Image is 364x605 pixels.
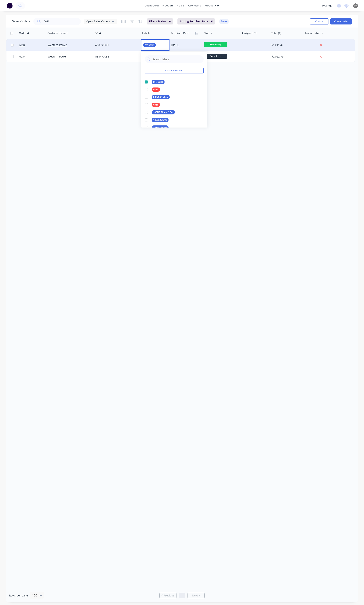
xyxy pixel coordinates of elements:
[19,55,25,58] span: 6234
[192,594,198,597] span: Next
[7,3,13,9] img: Factory
[354,4,357,7] span: DH
[152,118,169,122] div: 143/020/002
[95,31,101,35] div: PO #
[242,31,257,35] div: Assigned To
[175,3,186,9] div: sales
[152,103,160,107] div: 0358
[171,43,201,47] div: [DATE]
[320,3,334,9] div: settings
[144,43,154,47] span: P/N 0081
[95,43,137,47] div: A58398001
[160,594,176,597] a: Previous page
[152,55,202,63] input: Search labels
[149,20,166,23] span: Filters: Status
[9,594,28,597] span: Rows per page
[305,31,323,35] div: Invoice status
[152,80,165,84] div: P/N 0081
[145,68,204,73] button: Create new label
[177,18,215,24] button: Sorting:Required Date
[19,43,25,47] span: 6194
[171,31,189,35] div: Required Date
[161,3,175,9] div: products
[152,110,175,114] div: 100NB Pipe x 6.5m
[152,125,169,130] div: 148/015/001
[271,31,281,35] div: Total ($)
[330,18,352,24] button: Create order
[47,31,68,35] div: Customer Name
[204,42,227,47] span: Processing
[152,87,160,92] div: 0118
[19,39,48,51] a: 6194
[219,19,229,24] button: Reset
[179,593,185,598] a: Page 1 is your current page
[44,18,81,25] input: Search...
[152,95,170,99] div: 035/008 Mast
[147,18,173,24] button: Filters:Status
[179,20,208,23] span: Sorting: Required Date
[158,593,206,598] ul: Pagination
[142,31,150,35] div: Labels
[203,3,221,9] div: productivity
[12,20,30,23] h1: Sales Orders
[204,31,212,35] div: Status
[186,3,203,9] div: purchasing
[95,55,137,58] div: A58477036
[188,594,204,597] a: Next page
[310,18,329,24] button: Options
[19,31,29,35] div: Order #
[48,43,67,47] a: Western Power
[86,19,110,23] span: Open Sales Orders
[19,51,48,62] a: 6234
[48,55,67,58] a: Western Power
[164,594,174,597] span: Previous
[271,43,301,47] div: $1,011.40
[271,55,301,58] div: $2,022.79
[143,3,161,9] a: dashboard
[204,54,227,58] span: Submitted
